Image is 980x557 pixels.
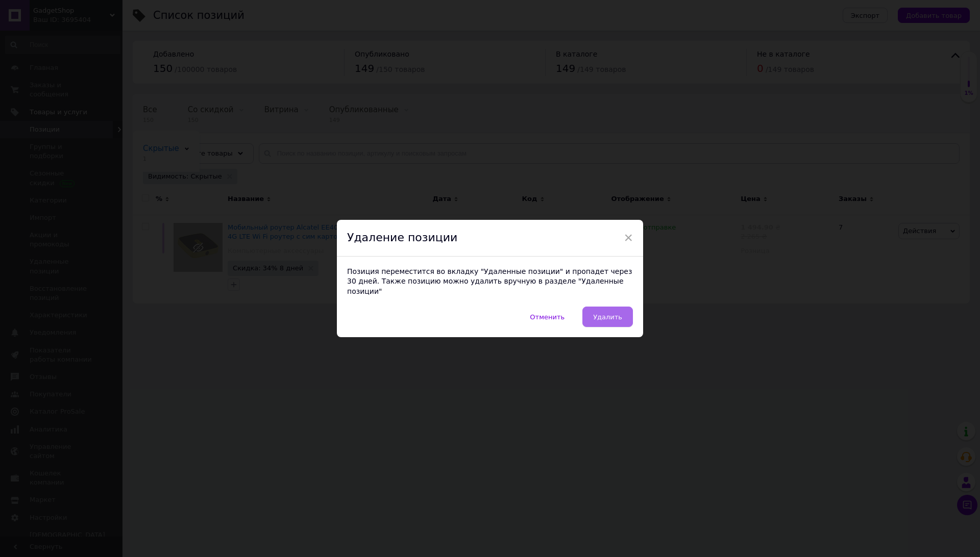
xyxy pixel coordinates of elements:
[593,313,622,321] span: Удалить
[582,307,633,327] button: Удалить
[347,231,457,244] span: Удаление позиции
[530,313,565,321] span: Отменить
[624,229,633,246] span: ×
[347,267,632,295] span: Позиция переместится во вкладку "Удаленные позиции" и пропадет через 30 дней. Также позицию можно...
[519,307,575,327] button: Отменить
